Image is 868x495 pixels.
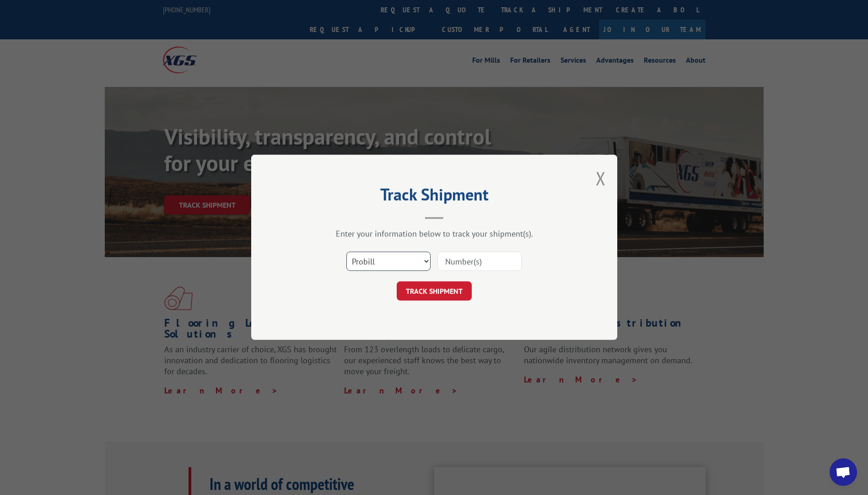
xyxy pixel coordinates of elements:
div: Enter your information below to track your shipment(s). [297,229,571,239]
a: Open chat [830,458,857,486]
button: Close modal [596,166,606,190]
button: TRACK SHIPMENT [397,282,472,301]
h2: Track Shipment [297,188,571,205]
input: Number(s) [437,252,522,271]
